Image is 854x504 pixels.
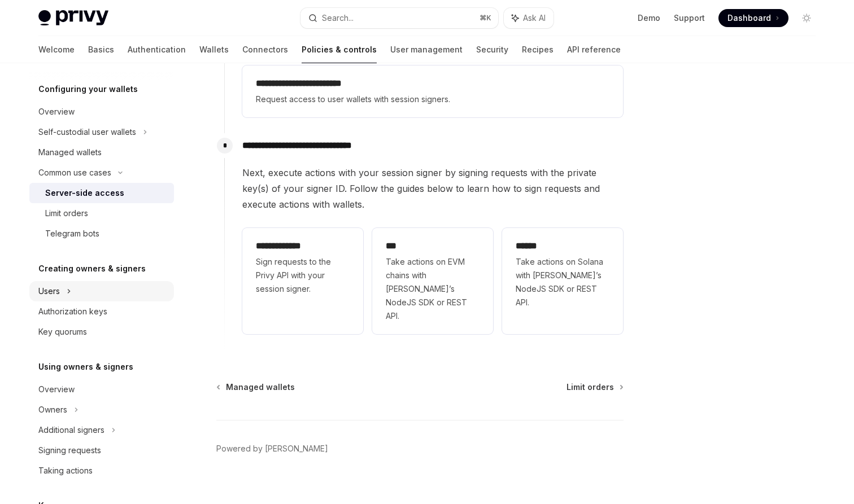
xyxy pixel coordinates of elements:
[38,146,102,159] div: Managed wallets
[38,284,60,298] div: Users
[29,203,174,223] a: Limit orders
[674,12,705,24] a: Support
[45,227,99,240] div: Telegram bots
[38,464,93,477] div: Taking actions
[372,228,493,334] a: ***Take actions on EVM chains with [PERSON_NAME]’s NodeJS SDK or REST API.
[302,36,377,63] a: Policies & controls
[502,228,623,334] a: **** *Take actions on Solana with [PERSON_NAME]’s NodeJS SDK or REST API.
[567,36,621,63] a: API reference
[504,8,554,28] button: Ask AI
[29,379,174,400] a: Overview
[300,8,498,28] button: Search...⌘K
[29,102,174,122] a: Overview
[38,166,111,179] div: Common use cases
[29,223,174,244] a: Telegram bots
[727,12,771,24] span: Dashboard
[38,10,108,26] img: light logo
[38,403,67,417] div: Owners
[38,305,107,318] div: Authorization keys
[567,382,614,393] span: Limit orders
[476,36,508,63] a: Security
[516,255,609,309] span: Take actions on Solana with [PERSON_NAME]’s NodeJS SDK or REST API.
[38,36,75,63] a: Welcome
[256,255,350,296] span: Sign requests to the Privy API with your session signer.
[386,255,480,323] span: Take actions on EVM chains with [PERSON_NAME]’s NodeJS SDK or REST API.
[29,301,174,322] a: Authorization keys
[38,383,75,396] div: Overview
[128,36,186,63] a: Authentication
[38,262,146,275] h5: Creating owners & signers
[322,11,354,25] div: Search...
[29,461,174,481] a: Taking actions
[29,322,174,342] a: Key quorums
[217,382,295,393] a: Managed wallets
[718,9,788,27] a: Dashboard
[523,12,546,24] span: Ask AI
[88,36,114,63] a: Basics
[242,228,363,334] a: **** **** ***Sign requests to the Privy API with your session signer.
[390,36,463,63] a: User management
[567,382,622,393] a: Limit orders
[38,444,101,457] div: Signing requests
[216,443,328,454] a: Powered by [PERSON_NAME]
[638,12,660,24] a: Demo
[226,382,295,393] span: Managed wallets
[45,207,88,220] div: Limit orders
[45,186,124,200] div: Server-side access
[38,125,136,139] div: Self-custodial user wallets
[38,423,104,437] div: Additional signers
[480,14,491,23] span: ⌘ K
[242,36,288,63] a: Connectors
[199,36,229,63] a: Wallets
[256,93,609,106] span: Request access to user wallets with session signers.
[38,325,87,339] div: Key quorums
[29,142,174,163] a: Managed wallets
[29,183,174,203] a: Server-side access
[522,36,554,63] a: Recipes
[38,105,75,119] div: Overview
[242,165,623,212] span: Next, execute actions with your session signer by signing requests with the private key(s) of you...
[38,360,133,374] h5: Using owners & signers
[798,9,816,27] button: Toggle dark mode
[38,82,138,96] h5: Configuring your wallets
[29,440,174,461] a: Signing requests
